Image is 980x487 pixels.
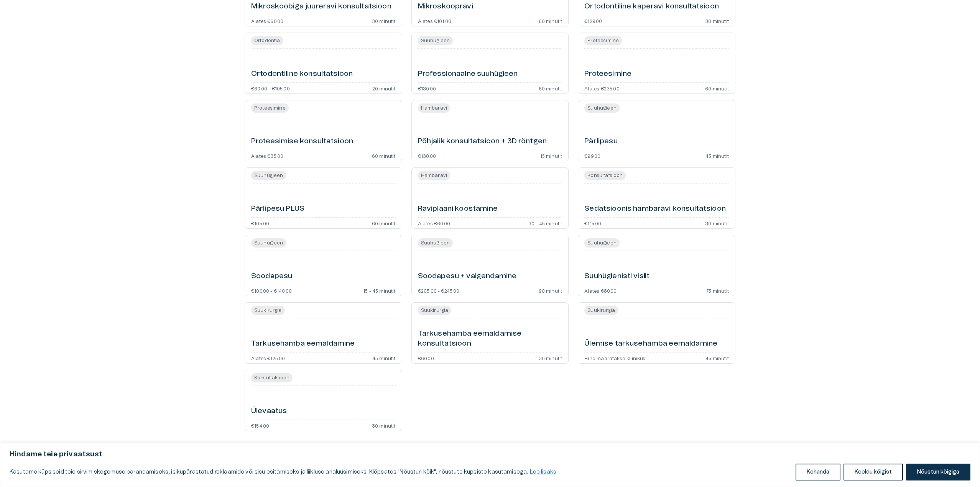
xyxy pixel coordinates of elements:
[540,153,562,158] p: 15 minutit
[584,339,717,349] h6: Ülemise tarkusehamba eemaldamine
[418,2,473,12] h6: Mikroskoopravi
[539,86,562,90] p: 60 minutit
[584,356,645,360] p: Hind määratakse kliinikus
[251,2,391,12] h6: Mikroskoobiga juureravi konsultatsioon
[584,271,649,282] h6: Suuhügienisti visiit
[372,18,396,23] p: 30 minutit
[251,271,292,282] h6: Soodapesu
[251,288,292,293] p: €100.00 - €140.00
[418,288,460,293] p: €205.00 - €245.00
[906,464,970,480] button: Nõustun kõigiga
[418,221,450,225] p: Alates €60.00
[705,153,729,158] p: 45 minutit
[539,356,562,360] p: 30 minutit
[529,469,557,475] a: Loe lisaks
[418,37,453,44] span: Suuhügieen
[584,307,618,314] span: Suukirurgia
[584,18,602,23] p: €129.00
[251,406,287,416] h6: Ülevaatus
[251,204,304,214] h6: Pärlipesu PLUS
[251,105,289,112] span: Proteesimine
[584,204,726,214] h6: Sedatsioonis hambaravi konsultatsioon
[10,467,557,477] p: Kasutame küpsiseid teie sirvimiskogemuse parandamiseks, isikupärastatud reklaamide või sisu esita...
[411,33,569,94] a: Open service booking details
[796,464,840,480] button: Kohanda
[372,153,396,158] p: 60 minutit
[251,339,355,349] h6: Tarkusehamba eemaldamine
[528,221,562,225] p: 30 - 45 minutit
[418,329,562,349] h6: Tarkusehamba eemaldamise konsultatsioon
[372,356,396,360] p: 45 minutit
[539,18,562,23] p: 60 minutit
[418,271,517,282] h6: Soodapesu + valgendamine
[584,221,601,225] p: €115.00
[705,18,729,23] p: 30 minutit
[251,356,285,360] p: Alates €125.00
[245,167,402,229] a: Open service booking details
[418,153,436,158] p: €130.00
[245,302,402,364] a: Open service booking details
[584,172,626,179] span: Konsultatsioon
[844,464,903,480] button: Keeldu kõigist
[10,450,970,459] p: Hindame teie privaatsust
[584,105,620,112] span: Suuhügieen
[584,239,620,246] span: Suuhügieen
[411,302,569,364] a: Open service booking details
[584,69,631,79] h6: Proteesimine
[584,37,622,44] span: Proteesimine
[251,69,353,79] h6: Ortodontiline konsultatsioon
[705,86,729,90] p: 60 minutit
[584,86,619,90] p: Alates €235.00
[245,33,402,94] a: Open service booking details
[251,136,353,147] h6: Proteesimise konsultatsioon
[251,153,283,158] p: Alates €35.00
[363,288,396,293] p: 15 - 45 minutit
[584,153,600,158] p: €99.00
[578,167,735,229] a: Open service booking details
[584,2,719,12] h6: Ortodontiline kaperavi konsultatsioon
[245,100,402,161] a: Open service booking details
[578,302,735,364] a: Open service booking details
[539,288,562,293] p: 90 minutit
[251,221,269,225] p: €105.00
[418,356,434,360] p: €60.00
[251,86,290,90] p: €60.00 - €105.00
[418,105,450,112] span: Hambaravi
[418,69,518,79] h6: Professionaalne suuhügieen
[411,235,569,296] a: Open service booking details
[251,423,269,428] p: €154.00
[578,33,735,94] a: Open service booking details
[251,239,286,246] span: Suuhügieen
[251,37,283,44] span: Ortodontia
[418,172,450,179] span: Hambaravi
[418,18,451,23] p: Alates €101.00
[418,239,453,246] span: Suuhügieen
[251,18,283,23] p: Alates €60.00
[418,86,436,90] p: €130.00
[245,235,402,296] a: Open service booking details
[705,221,729,225] p: 30 minutit
[578,235,735,296] a: Open service booking details
[584,288,617,293] p: Alates €80.00
[372,86,396,90] p: 20 minutit
[706,288,729,293] p: 75 minutit
[418,204,498,214] h6: Raviplaani koostamine
[411,167,569,229] a: Open service booking details
[372,423,396,428] p: 30 minutit
[418,307,452,314] span: Suukirurgia
[705,356,729,360] p: 45 minutit
[411,100,569,161] a: Open service booking details
[251,172,286,179] span: Suuhügieen
[584,136,617,147] h6: Pärlipesu
[578,100,735,161] a: Open service booking details
[418,136,547,147] h6: Põhjalik konsultatsioon + 3D röntgen
[372,221,396,225] p: 60 minutit
[251,307,285,314] span: Suukirurgia
[245,370,402,431] a: Open service booking details
[251,374,293,381] span: Konsultatsioon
